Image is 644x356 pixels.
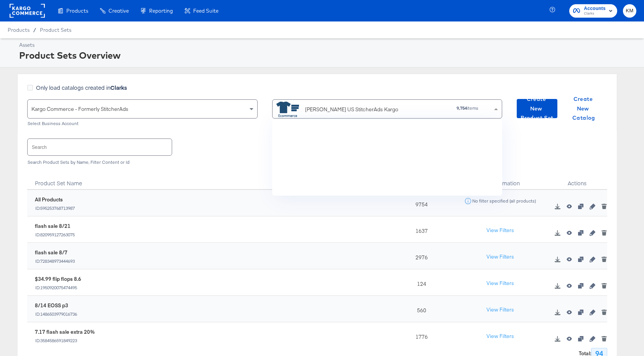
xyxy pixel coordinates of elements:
div: Product Set Name [27,171,390,190]
a: Product Sets [40,27,71,33]
span: Products [66,8,88,14]
div: No filter specified (all products) [472,198,536,204]
div: $34.99 flip flops 8.6 [35,275,81,283]
div: Toggle SortBy [27,171,390,190]
div: ID: 728348973444693 [35,259,75,264]
div: ID: 595253768713987 [35,206,75,211]
strong: Clarks [110,84,127,91]
div: grid [272,120,503,196]
span: Only load catalogs created in [36,84,127,91]
div: All Products [35,196,75,203]
span: Feed Suite [193,8,219,14]
div: ID: 820959127263075 [35,232,75,237]
span: Creative [108,8,129,14]
div: Actions [547,171,607,190]
button: KM [623,4,636,18]
div: 560 [390,296,450,322]
div: 1776 [390,322,450,349]
span: Create New Catalog [567,94,601,123]
div: ID: 3584586591849223 [35,338,95,343]
div: 7.17 flash sale extra 20% [35,328,95,336]
span: Kargo Commerce - Formerly StitcherAds [31,105,128,112]
button: View Filters [481,330,519,343]
div: 8/14 EOSS p3 [35,302,77,309]
div: Select Business Account [27,121,258,126]
div: Product Sets Overview [19,49,634,62]
span: Products [8,27,30,33]
span: Clarks [584,11,606,17]
div: ID: 1486503979016736 [35,311,77,317]
div: Search Product Sets by Name, Filter Content or Id [27,160,607,165]
div: 1637 [390,216,450,243]
strong: 9,754 [457,105,467,111]
span: Accounts [584,5,606,13]
button: Create New Product Set [517,99,557,118]
span: Create New Product Set [520,94,554,123]
div: 2976 [390,243,450,269]
button: View Filters [481,250,519,264]
span: / [30,27,40,33]
div: flash sale 8/7 [35,249,75,256]
span: Reporting [149,8,173,14]
button: View Filters [481,224,519,237]
div: 124 [390,269,450,296]
button: Create New Catalog [563,99,604,118]
div: [PERSON_NAME] US StitcherAds Kargo [305,105,398,114]
button: AccountsClarks [569,4,617,18]
button: View Filters [481,303,519,317]
div: flash sale 8/21 [35,222,75,230]
div: items [430,105,479,111]
span: KM [626,7,633,15]
div: ID: 1950920075474495 [35,285,81,290]
input: Search product sets [28,139,172,155]
div: 9754 [390,190,450,216]
div: Assets [19,41,634,49]
button: View Filters [481,277,519,290]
